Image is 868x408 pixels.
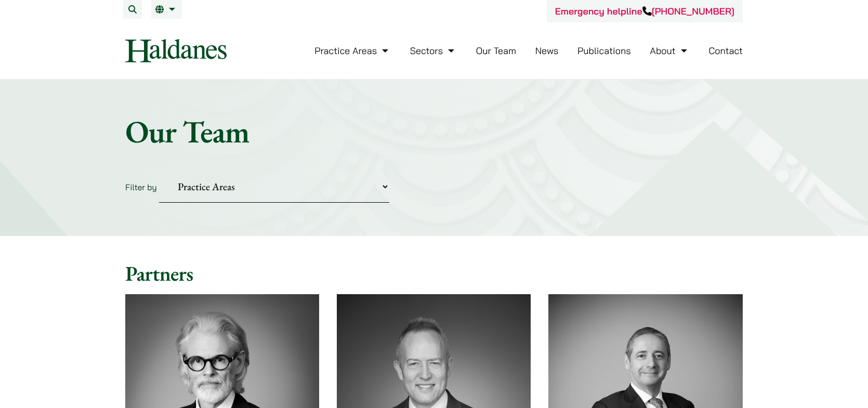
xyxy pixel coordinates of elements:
[650,45,689,57] a: About
[555,5,734,17] a: Emergency helpline[PHONE_NUMBER]
[125,182,157,192] label: Filter by
[125,113,743,150] h1: Our Team
[708,45,743,57] a: Contact
[410,45,457,57] a: Sectors
[577,45,631,57] a: Publications
[535,45,559,57] a: News
[314,45,391,57] a: Practice Areas
[476,45,516,57] a: Our Team
[155,5,178,14] a: EN
[125,261,743,286] h2: Partners
[125,39,227,62] img: Logo of Haldanes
